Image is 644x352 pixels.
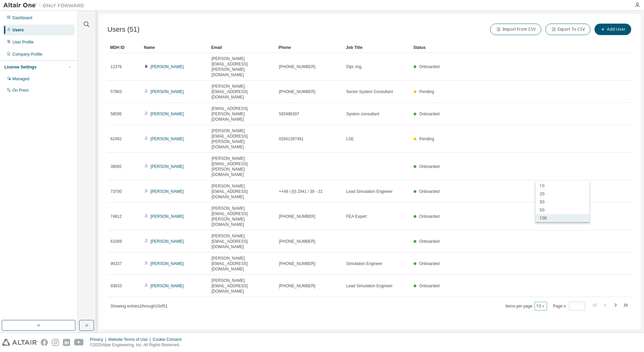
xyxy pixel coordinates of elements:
span: [PHONE_NUMBER] [279,261,315,266]
span: 02941387491 [279,136,303,142]
div: 30 [536,198,589,206]
a: [PERSON_NAME] [151,89,184,94]
span: 62482 [110,136,122,142]
div: Dashboard [12,15,32,21]
span: Pending [419,89,434,94]
button: Import From CSV [490,24,541,35]
div: 20 [536,190,589,198]
span: 38092 [110,164,122,169]
span: LSE [346,136,354,142]
div: Website Terms of Use [108,337,153,342]
span: [PHONE_NUMBER] [279,214,315,219]
span: Onboarded [419,214,440,219]
a: [PERSON_NAME] [151,214,184,219]
span: [PHONE_NUMBER] [279,239,315,244]
button: Export To CSV [545,24,590,35]
span: [PERSON_NAME][EMAIL_ADDRESS][PERSON_NAME][DOMAIN_NAME] [212,206,273,227]
span: Onboarded [419,189,440,194]
span: Onboarded [419,112,440,116]
div: 100 [536,214,589,222]
span: 74812 [110,214,122,219]
a: [PERSON_NAME] [151,239,184,244]
span: Onboarded [419,261,440,266]
span: System consultant [346,111,379,117]
img: instagram.svg [52,339,59,346]
div: Privacy [90,337,108,342]
span: Onboarded [419,164,440,169]
div: Job Title [346,42,408,53]
div: Cookie Consent [153,337,185,342]
span: [PHONE_NUMBER] [279,283,315,289]
span: [PERSON_NAME][EMAIL_ADDRESS][PERSON_NAME][DOMAIN_NAME] [212,156,273,177]
span: Users (51) [107,26,139,33]
img: youtube.svg [74,339,84,346]
div: Status [413,42,598,53]
a: [PERSON_NAME] [151,189,184,194]
span: Items per page [506,302,547,311]
span: [PERSON_NAME][EMAIL_ADDRESS][PERSON_NAME][DOMAIN_NAME] [212,128,273,150]
div: Users [12,27,24,33]
span: [PERSON_NAME][EMAIL_ADDRESS][DOMAIN_NAME] [212,84,273,100]
div: Phone [279,42,341,53]
a: [PERSON_NAME] [151,112,184,116]
button: 10 [536,303,545,309]
div: 50 [536,206,589,214]
div: 10 [536,182,589,190]
span: Senior System Consultant [346,89,393,94]
img: linkedin.svg [63,339,70,346]
span: [PHONE_NUMBER] [279,64,315,69]
button: Add User [594,24,631,35]
span: 90337 [110,261,122,266]
img: facebook.svg [41,339,48,346]
span: Pending [419,137,434,141]
span: 73700 [110,189,122,194]
span: 61069 [110,239,122,244]
a: [PERSON_NAME] [151,137,184,141]
span: 12376 [110,64,122,69]
span: 57983 [110,89,122,94]
span: [PERSON_NAME][EMAIL_ADDRESS][DOMAIN_NAME] [212,233,273,250]
span: FEA Expert [346,214,367,219]
a: [PERSON_NAME] [151,164,184,169]
span: Page n. [553,302,585,311]
div: User Profile [12,39,34,45]
span: 583498397 [279,111,299,117]
span: Onboarded [419,239,440,244]
div: Managed [12,76,29,82]
img: altair_logo.svg [2,339,37,346]
span: [PHONE_NUMBER] [279,89,315,94]
div: Email [211,42,273,53]
span: Onboarded [419,64,440,69]
div: Name [144,42,206,53]
a: [PERSON_NAME] [151,261,184,266]
span: Onboarded [419,284,440,288]
a: [PERSON_NAME] [151,284,184,288]
a: [PERSON_NAME] [151,64,184,69]
span: Simulation Engineer [346,261,382,266]
div: On Prem [12,88,29,93]
div: Company Profile [12,52,42,57]
span: [EMAIL_ADDRESS][PERSON_NAME][DOMAIN_NAME] [212,106,273,122]
span: [PERSON_NAME][EMAIL_ADDRESS][DOMAIN_NAME] [212,278,273,294]
span: Dipl.-Ing. [346,64,362,69]
img: Altair One [3,2,88,9]
span: Lead Simulation Engineer [346,283,392,289]
div: MDH ID [110,42,138,53]
span: 93833 [110,283,122,289]
span: [PERSON_NAME][EMAIL_ADDRESS][DOMAIN_NAME] [212,256,273,272]
span: Lead Simulation Engineer [346,189,392,194]
p: © 2025 Altair Engineering, Inc. All Rights Reserved. [90,342,186,348]
span: 58595 [110,111,122,117]
div: License Settings [4,64,36,70]
span: ++49 / (0) 2941 / 38 - 31 [279,189,322,194]
span: [PERSON_NAME][EMAIL_ADDRESS][PERSON_NAME][DOMAIN_NAME] [212,56,273,78]
span: [PERSON_NAME][EMAIL_ADDRESS][DOMAIN_NAME] [212,183,273,200]
span: Showing entries 1 through 10 of 51 [110,304,168,309]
